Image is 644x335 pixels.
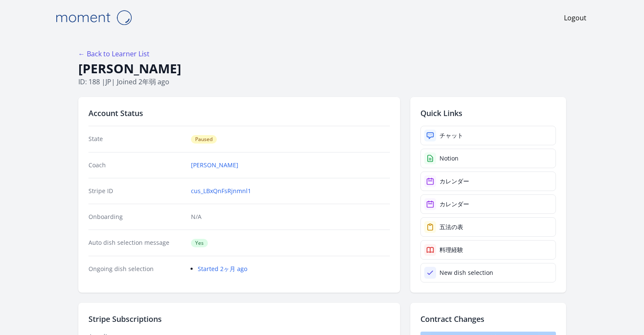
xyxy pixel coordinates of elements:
a: 五法の表 [420,217,556,237]
a: 料理経験 [420,240,556,260]
a: Logout [564,13,586,23]
span: Yes [191,239,208,247]
p: ID: 188 | | Joined 2年弱 ago [78,77,566,87]
img: Moment [51,7,136,28]
a: [PERSON_NAME] [191,161,238,169]
a: カレンダー [420,194,556,214]
a: ← Back to Learner List [78,49,149,58]
a: チャット [420,126,556,145]
a: cus_LBxQnFsRjnmnl1 [191,187,251,195]
a: Notion [420,149,556,168]
dt: Ongoing dish selection [88,265,185,273]
h1: [PERSON_NAME] [78,61,566,77]
div: カレンダー [439,200,469,208]
dt: Onboarding [88,213,185,221]
h2: Contract Changes [420,313,556,325]
dt: State [88,135,185,144]
div: 五法の表 [439,223,463,231]
a: Started 2ヶ月 ago [198,265,247,273]
p: N/A [191,213,390,221]
dt: Auto dish selection message [88,238,185,247]
a: カレンダー [420,172,556,191]
div: 料理経験 [439,246,463,254]
div: チャット [439,131,463,140]
span: jp [105,77,111,86]
div: カレンダー [439,177,469,185]
div: New dish selection [439,269,493,277]
h2: Stripe Subscriptions [88,313,390,325]
dt: Coach [88,161,185,169]
div: Notion [439,154,459,163]
span: Paused [191,135,217,144]
h2: Quick Links [420,107,556,119]
a: New dish selection [420,263,556,282]
dt: Stripe ID [88,187,185,195]
h2: Account Status [88,107,390,119]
